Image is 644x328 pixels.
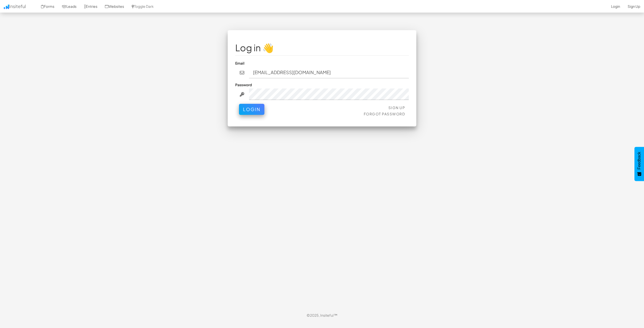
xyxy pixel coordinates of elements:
[249,67,409,78] input: john@doe.com
[4,5,9,9] img: icon.png
[235,61,245,66] label: Email
[634,147,644,181] button: Feedback - Show survey
[235,43,409,53] h1: Log in 👋
[364,112,405,116] a: Forgot Password
[239,104,264,115] button: Login
[235,82,252,87] label: Password
[637,152,641,169] span: Feedback
[388,105,405,110] a: Sign Up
